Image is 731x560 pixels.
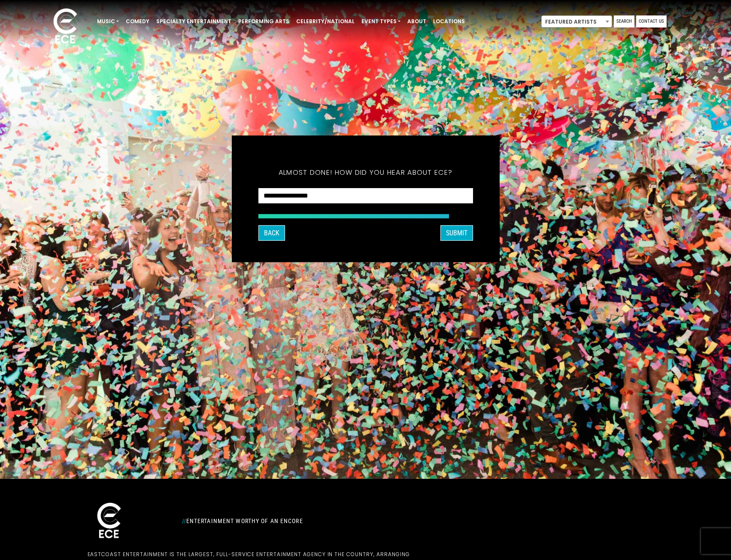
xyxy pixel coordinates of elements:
[541,15,612,27] span: Featured Artists
[258,157,473,188] h5: Almost done! How did you hear about ECE?
[636,15,667,27] a: Contact Us
[122,14,153,29] a: Comedy
[153,14,235,29] a: Specialty Entertainment
[44,6,87,48] img: ece_new_logo_whitev2-1.png
[440,225,473,241] button: SUBMIT
[358,14,404,29] a: Event Types
[293,14,358,29] a: Celebrity/National
[542,16,612,28] span: Featured Artists
[88,500,130,542] img: ece_new_logo_whitev2-1.png
[430,14,468,29] a: Locations
[404,14,430,29] a: About
[182,517,186,524] span: //
[614,15,634,27] a: Search
[258,188,473,204] select: How did you hear about ECE
[177,514,460,528] div: Entertainment Worthy of an Encore
[258,225,285,241] button: Back
[94,14,122,29] a: Music
[235,14,293,29] a: Performing Arts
